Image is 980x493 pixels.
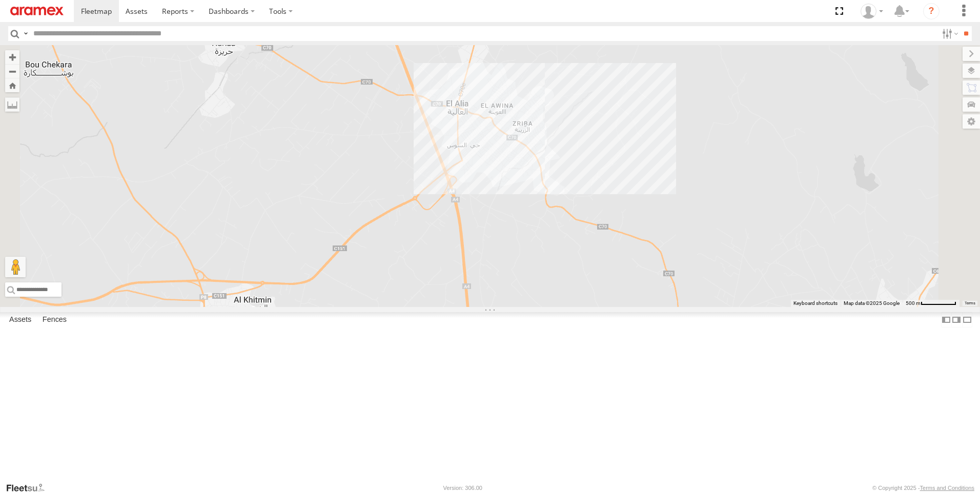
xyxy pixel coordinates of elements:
label: Search Filter Options [938,26,960,41]
label: Assets [4,313,36,327]
a: Terms (opens in new tab) [965,301,975,305]
label: Search Query [22,26,30,41]
i: ? [923,3,940,19]
div: Version: 306.00 [443,485,482,491]
button: Zoom out [5,64,19,78]
a: Terms and Conditions [920,485,974,491]
button: Map Scale: 500 m per 66 pixels [903,300,959,307]
div: © Copyright 2025 - [872,485,974,491]
button: Zoom Home [5,78,19,92]
a: Visit our Website [6,483,53,493]
label: Fences [37,313,72,327]
label: Map Settings [963,114,980,129]
label: Dock Summary Table to the Right [951,312,962,327]
label: Hide Summary Table [962,312,972,327]
button: Zoom in [5,50,19,64]
img: aramex-logo.svg [10,7,64,15]
button: Drag Pegman onto the map to open Street View [5,257,26,277]
div: MohamedHaythem Bouchagfa [857,4,887,19]
span: Map data ©2025 Google [844,300,900,306]
label: Measure [5,97,19,112]
button: Keyboard shortcuts [793,300,838,307]
label: Dock Summary Table to the Left [941,312,951,327]
span: 500 m [906,300,921,306]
